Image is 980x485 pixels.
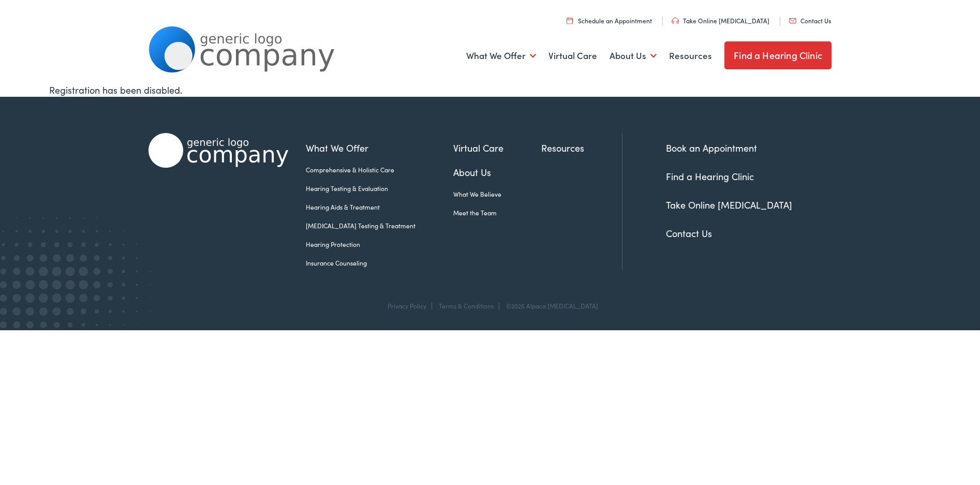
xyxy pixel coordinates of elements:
a: Virtual Care [453,141,541,155]
a: Meet the Team [453,208,541,217]
div: Registration has been disabled. [49,83,931,97]
img: utility icon [672,18,679,24]
a: Virtual Care [548,37,597,75]
a: Resources [669,37,712,75]
a: Take Online [MEDICAL_DATA] [672,16,769,25]
a: What We Offer [306,141,453,155]
div: ©2025 Alpaca [MEDICAL_DATA] [501,302,598,310]
a: Take Online [MEDICAL_DATA] [666,198,792,211]
a: Book an Appointment [666,141,757,154]
a: Find a Hearing Clinic [666,170,754,183]
a: About Us [453,165,541,179]
a: Schedule an Appointment [567,16,652,25]
a: Hearing Protection [306,240,453,249]
a: About Us [610,37,657,75]
a: What We Believe [453,189,541,199]
a: Find a Hearing Clinic [724,41,831,69]
img: utility icon [567,17,573,24]
a: Hearing Testing & Evaluation [306,184,453,193]
a: Contact Us [666,227,712,240]
img: Alpaca Audiology [149,133,288,168]
a: Terms & Conditions [439,301,494,310]
a: Comprehensive & Holistic Care [306,165,453,174]
a: Insurance Counseling [306,258,453,268]
a: Contact Us [789,16,831,25]
a: [MEDICAL_DATA] Testing & Treatment [306,221,453,230]
a: Hearing Aids & Treatment [306,202,453,212]
a: Resources [541,141,622,155]
a: Privacy Policy [388,301,426,310]
img: utility icon [789,18,796,23]
a: What We Offer [466,37,536,75]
